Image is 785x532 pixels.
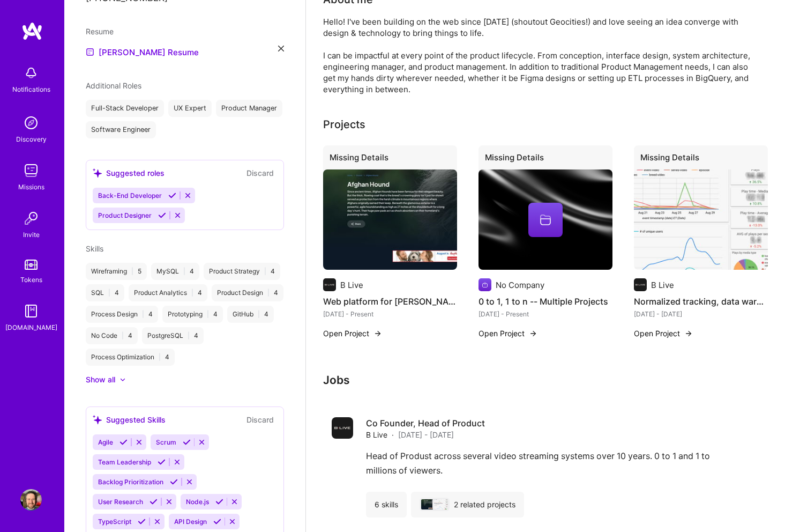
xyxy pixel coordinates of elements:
div: MySQL 4 [151,263,199,280]
div: Prototyping 4 [162,306,223,323]
img: Web platform for OTT (digital tv) front end [323,169,457,270]
img: teamwork [20,160,42,181]
span: Skills [86,244,103,253]
div: No Company [496,279,544,291]
i: Reject [228,518,236,526]
div: Suggested Skills [93,414,166,425]
span: | [258,310,260,319]
span: Agile [98,438,113,446]
div: Product Design 4 [212,284,283,301]
button: Open Project [479,328,537,339]
span: Backlog Prioritization [98,478,163,486]
span: | [108,289,110,297]
div: Process Design 4 [86,306,158,323]
span: [DATE] - [DATE] [398,429,454,440]
button: Open Project [634,328,693,339]
div: [DATE] - [DATE] [634,308,768,320]
button: Discard [243,413,277,426]
div: Missing Details [479,145,612,174]
img: arrow-right [529,329,537,338]
span: | [122,331,124,340]
div: B Live [340,279,363,291]
img: guide book [20,300,42,322]
h4: Normalized tracking, data warehousing/ETL & front end reporting system for [PERSON_NAME] [634,294,768,308]
img: User Avatar [20,489,42,511]
i: Accept [213,518,221,526]
img: tokens [25,260,38,270]
img: arrow-right [684,329,693,338]
div: Missing Details [323,145,457,174]
img: cover [479,169,612,270]
i: Accept [119,438,128,446]
img: logo [21,21,43,41]
button: Open Project [323,328,382,339]
img: Company logo [323,278,336,291]
div: B Live [651,279,674,291]
span: Team Leadership [98,458,151,466]
i: Reject [185,478,193,486]
h4: Web platform for [PERSON_NAME] (digital tv) front end [323,294,457,308]
i: Accept [183,438,191,446]
img: B Live [434,499,448,510]
div: Product Manager [216,100,282,117]
img: discovery [20,112,42,134]
div: Notifications [12,84,50,95]
img: Normalized tracking, data warehousing/ETL & front end reporting system for OTT [634,169,768,270]
span: | [159,353,161,361]
i: icon SuggestedTeams [93,415,102,424]
span: | [183,267,185,276]
span: Scrum [156,438,176,446]
img: B Live [421,499,435,510]
span: User Research [98,498,143,506]
div: Wireframing 5 [86,263,147,280]
span: Resume [86,27,114,36]
img: Resume [86,48,94,56]
i: Accept [170,478,178,486]
span: Back-End Developer [98,191,162,199]
i: Accept [158,211,166,219]
div: Product Strategy 4 [204,263,280,280]
div: Process Optimization 4 [86,349,175,366]
i: Reject [230,498,238,506]
div: Show all [86,374,115,385]
span: | [142,310,144,319]
span: | [131,267,133,276]
div: Missions [18,181,44,193]
div: UX Expert [168,100,212,117]
span: | [188,331,190,340]
div: PostgreSQL 4 [142,327,204,344]
h3: Jobs [323,373,754,387]
i: Reject [173,458,181,466]
img: arrow-right [373,329,382,338]
h4: Co Founder, Head of Product [366,417,485,429]
i: Accept [149,498,158,506]
span: Additional Roles [86,81,141,90]
span: | [207,310,209,319]
span: B Live [366,429,387,440]
i: icon SuggestedTeams [93,168,102,178]
i: Reject [135,438,143,446]
div: No Code 4 [86,327,138,344]
i: Accept [138,518,146,526]
i: Reject [174,211,182,219]
div: Hello! I've been building on the web since [DATE] (shoutout Geocities!) and love seeing an idea c... [323,16,752,95]
div: [DATE] - Present [479,308,612,320]
div: SQL 4 [86,284,124,301]
div: 2 related projects [411,492,524,518]
div: Full-Stack Developer [86,100,164,117]
i: Reject [153,518,161,526]
div: Invite [23,229,40,240]
div: Tokens [20,274,42,285]
div: 6 skills [366,492,407,518]
div: [DOMAIN_NAME] [5,322,57,333]
span: Node.js [186,498,209,506]
i: Accept [168,191,176,199]
img: Company logo [479,278,491,291]
img: Company logo [332,417,353,439]
button: Discard [243,167,277,179]
span: | [264,267,266,276]
div: [DATE] - Present [323,308,457,320]
span: | [267,289,270,297]
div: Missing Details [634,145,768,174]
div: Product Analytics 4 [129,284,207,301]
